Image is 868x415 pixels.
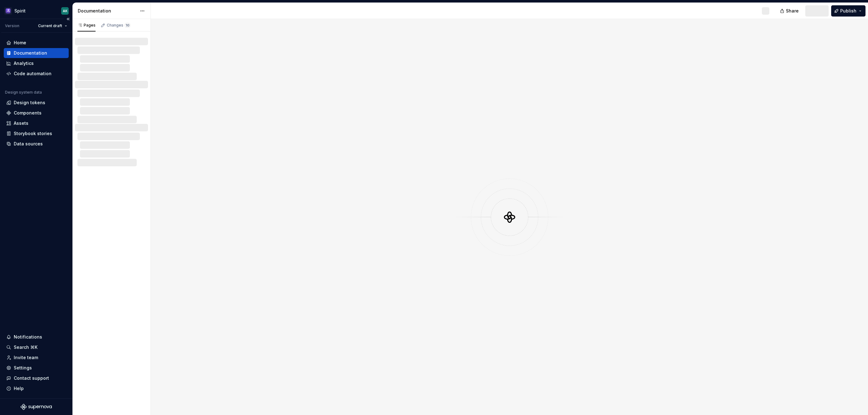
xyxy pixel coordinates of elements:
[14,344,37,350] div: Search ⌘K
[4,332,69,342] button: Notifications
[4,38,69,48] a: Home
[4,98,69,108] a: Design tokens
[786,8,799,14] span: Share
[4,342,69,352] button: Search ⌘K
[63,8,67,13] div: AK
[14,130,52,137] div: Storybook stories
[4,69,69,79] a: Code automation
[4,353,69,363] a: Invite team
[77,23,96,28] div: Pages
[14,354,38,361] div: Invite team
[4,108,69,118] a: Components
[5,90,42,95] div: Design system data
[4,129,69,139] a: Storybook stories
[777,5,803,17] button: Share
[14,110,42,116] div: Components
[4,363,69,373] a: Settings
[14,71,52,77] div: Code automation
[4,383,69,393] button: Help
[14,40,26,46] div: Home
[14,141,43,147] div: Data sources
[840,8,856,14] span: Publish
[14,100,45,106] div: Design tokens
[14,375,49,381] div: Contact support
[21,404,52,410] svg: Supernova Logo
[831,5,866,17] button: Publish
[4,139,69,149] a: Data sources
[4,7,12,15] img: 63932fde-23f0-455f-9474-7c6a8a4930cd.png
[5,23,19,28] div: Version
[14,8,26,14] div: Spirit
[14,365,32,371] div: Settings
[38,23,62,28] span: Current draft
[78,8,137,14] div: Documentation
[107,23,131,28] div: Changes
[4,373,69,383] button: Contact support
[4,48,69,58] a: Documentation
[1,4,71,17] button: SpiritAK
[4,58,69,68] a: Analytics
[64,15,72,23] button: Collapse sidebar
[35,22,70,30] button: Current draft
[14,50,47,56] div: Documentation
[125,23,131,28] span: 10
[14,334,42,340] div: Notifications
[14,60,34,66] div: Analytics
[4,118,69,128] a: Assets
[14,385,24,392] div: Help
[14,120,28,126] div: Assets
